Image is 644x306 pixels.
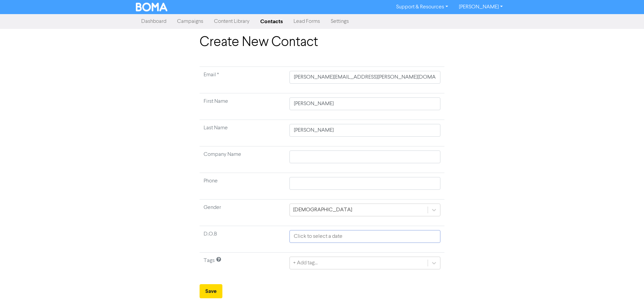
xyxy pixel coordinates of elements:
[172,15,209,28] a: Campaigns
[289,230,440,243] input: Click to select a date
[200,173,285,200] td: Phone
[288,15,325,28] a: Lead Forms
[200,200,285,226] td: Gender
[136,3,167,11] img: BOMA Logo
[200,146,285,173] td: Company Name
[136,15,172,28] a: Dashboard
[200,34,444,50] h1: Create New Contact
[391,2,453,12] a: Support & Resources
[200,93,285,120] td: First Name
[200,284,222,298] button: Save
[200,120,285,146] td: Last Name
[293,259,318,267] div: + Add tag...
[293,206,352,214] div: [DEMOGRAPHIC_DATA]
[255,15,288,28] a: Contacts
[200,67,285,93] td: Required
[560,233,644,306] iframe: Chat Widget
[200,253,285,279] td: Tags
[325,15,354,28] a: Settings
[453,2,508,12] a: [PERSON_NAME]
[209,15,255,28] a: Content Library
[200,226,285,253] td: D.O.B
